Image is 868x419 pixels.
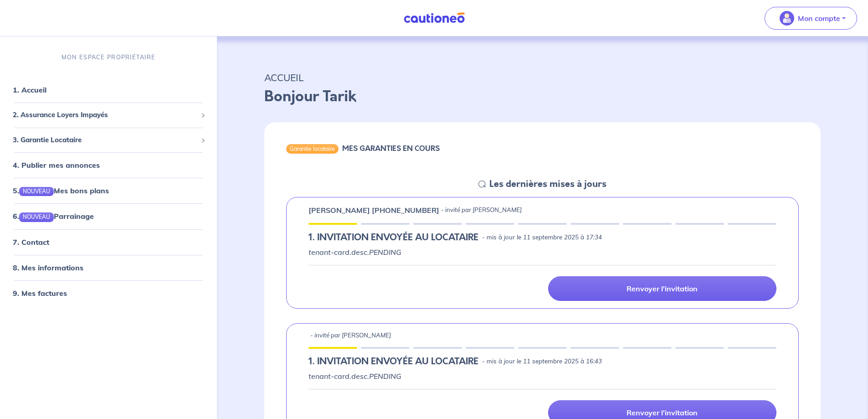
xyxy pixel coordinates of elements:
[13,160,100,170] a: 4. Publier mes annonces
[780,11,794,26] img: illu_account_valid_menu.svg
[4,207,213,225] div: 6.NOUVEAUParrainage
[286,144,339,153] div: Garantie locataire
[13,212,94,221] a: 6.NOUVEAUParrainage
[765,7,857,30] button: illu_account_valid_menu.svgMon compte
[13,237,49,246] a: 7. Contact
[4,131,213,149] div: 3. Garantie Locataire
[400,12,468,24] img: Cautioneo
[627,408,698,417] p: Renvoyer l'invitation
[482,233,602,242] p: - mis à jour le 11 septembre 2025 à 17:34
[308,371,776,382] p: tenant-card.desc.PENDING
[798,13,840,24] p: Mon compte
[13,135,197,145] span: 3. Garantie Locataire
[4,81,213,99] div: 1. Accueil
[4,181,213,200] div: 5.NOUVEAUMes bons plans
[342,144,440,153] h6: MES GARANTIES EN COURS
[627,284,698,293] p: Renvoyer l'invitation
[13,110,197,120] span: 2. Assurance Loyers Impayés
[4,156,213,174] div: 4. Publier mes annonces
[13,186,109,195] a: 5.NOUVEAUMes bons plans
[310,331,391,340] p: - invité par [PERSON_NAME]
[308,356,478,367] h5: 1.︎ INVITATION ENVOYÉE AU LOCATAIRE
[62,53,155,62] p: MON ESPACE PROPRIÉTAIRE
[264,86,821,108] p: Bonjour Tarik
[489,179,606,190] h5: Les dernières mises à jours
[4,258,213,276] div: 8. Mes informations
[441,206,522,215] p: - invité par [PERSON_NAME]
[13,288,67,297] a: 9. Mes factures
[548,276,776,301] a: Renvoyer l'invitation
[308,247,776,258] p: tenant-card.desc.PENDING
[13,85,46,94] a: 1. Accueil
[308,232,776,243] div: state: PENDING, Context: IN-LANDLORD
[308,205,439,216] p: [PERSON_NAME] [PHONE_NUMBER]
[4,106,213,124] div: 2. Assurance Loyers Impayés
[482,357,602,366] p: - mis à jour le 11 septembre 2025 à 16:43
[264,69,821,86] p: ACCUEIL
[308,232,478,243] h5: 1.︎ INVITATION ENVOYÉE AU LOCATAIRE
[4,233,213,251] div: 7. Contact
[13,263,83,272] a: 8. Mes informations
[4,284,213,302] div: 9. Mes factures
[308,356,776,367] div: state: PENDING, Context: IN-LANDLORD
